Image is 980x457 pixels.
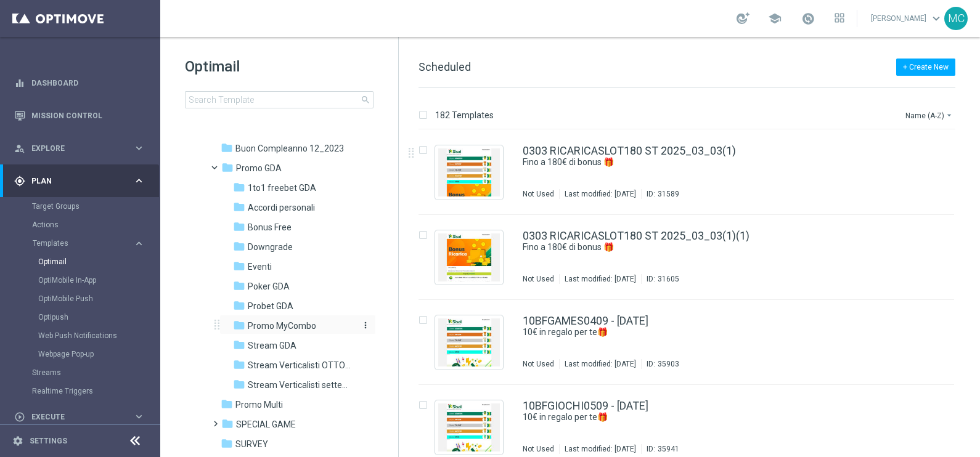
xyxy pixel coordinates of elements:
span: Templates [33,240,121,247]
a: Mission Control [31,99,145,132]
div: Web Push Notifications [38,326,159,345]
img: 35941.jpeg [438,403,500,451]
span: Promo GDA [236,163,282,174]
i: arrow_drop_down [944,110,954,120]
div: Press SPACE to select this row. [406,130,978,215]
div: Plan [14,176,133,187]
span: school [768,12,782,25]
i: person_search [14,143,25,154]
div: Not Used [523,444,554,454]
span: Scheduled [419,60,471,73]
i: folder [233,339,245,351]
div: Realtime Triggers [32,382,159,400]
a: 10BFGAMES0409 - [DATE] [523,315,648,326]
span: Probet GDA [248,301,293,312]
span: 1to1 freebet GDA [248,182,316,193]
span: Plan [31,177,133,185]
div: Optipush [38,308,159,326]
i: folder [233,319,245,331]
div: MC [944,7,968,30]
div: ID: [641,359,679,369]
input: Search Template [185,91,374,108]
div: Webpage Pop-up [38,345,159,363]
i: folder [233,181,245,193]
span: keyboard_arrow_down [929,12,943,25]
span: Execute [31,413,133,421]
a: 10€ in regalo per te🎁 [523,411,874,423]
div: ID: [641,189,679,199]
i: keyboard_arrow_right [133,238,145,249]
div: Last modified: [DATE] [560,444,641,454]
i: more_vert [361,320,370,330]
div: Not Used [523,359,554,369]
div: Target Groups [32,197,159,216]
div: OptiMobile In-App [38,271,159,289]
div: Mission Control [14,99,145,132]
div: ID: [641,444,679,454]
div: Fino a 180€ di bonus 🎁​ [523,156,902,168]
button: + Create New [896,59,955,76]
span: Stream GDA [248,340,296,351]
span: Buon Compleanno 12_2023 [235,143,344,154]
div: 10€ in regalo per te🎁 [523,411,902,423]
div: Not Used [523,189,554,199]
a: Actions [32,220,128,230]
i: keyboard_arrow_right [133,175,145,187]
i: folder [233,240,245,253]
i: folder [233,201,245,213]
span: Eventi [248,261,272,272]
div: 10€ in regalo per te🎁 [523,326,902,338]
div: gps_fixed Plan keyboard_arrow_right [14,176,145,186]
i: folder [221,161,234,174]
i: folder [233,220,245,233]
span: Promo Multi [235,399,283,410]
span: Downgrade [248,241,293,253]
div: Optimail [38,253,159,271]
div: Last modified: [DATE] [560,359,641,369]
button: Mission Control [14,111,145,121]
span: Bonus Free [248,222,292,233]
a: Fino a 180€ di bonus 🎁​ [523,156,874,168]
p: 182 Templates [435,110,494,121]
a: 10BFGIOCHI0509 - [DATE] [523,400,648,411]
a: Optimail [38,257,128,267]
i: folder [221,398,233,410]
a: Webpage Pop-up [38,349,128,359]
button: more_vert [358,320,370,331]
div: Dashboard [14,67,145,99]
a: [PERSON_NAME]keyboard_arrow_down [870,9,944,28]
div: Last modified: [DATE] [560,189,641,199]
button: person_search Explore keyboard_arrow_right [14,144,145,153]
a: Settings [30,437,67,445]
div: Last modified: [DATE] [560,274,641,284]
span: search [361,95,370,105]
i: folder [233,280,245,292]
i: keyboard_arrow_right [133,142,145,154]
img: 31589.jpeg [438,148,500,196]
div: equalizer Dashboard [14,78,145,88]
span: SPECIAL GAME [236,419,296,430]
button: play_circle_outline Execute keyboard_arrow_right [14,412,145,422]
h1: Optimail [185,57,374,76]
div: Fino a 180€ di bonus 🎁​ [523,241,902,253]
a: 10€ in regalo per te🎁 [523,326,874,338]
span: Stream Verticalisti OTTOBRE [248,360,354,371]
span: Stream Verticalisti settembre 2025 [248,379,354,390]
i: keyboard_arrow_right [133,411,145,423]
a: Streams [32,368,128,378]
a: Target Groups [32,201,128,211]
div: Explore [14,143,133,154]
i: folder [221,437,233,450]
i: folder [221,142,233,154]
div: 31605 [658,274,679,284]
a: 0303 RICARICASLOT180 ST 2025_03_03(1)(1) [523,230,749,241]
a: 0303 RICARICASLOT180 ST 2025_03_03(1) [523,145,736,156]
span: Accordi personali [248,202,315,213]
div: Templates keyboard_arrow_right [32,238,145,248]
img: 35903.jpeg [438,318,500,366]
i: settings [12,435,23,447]
div: Not Used [523,274,554,284]
i: folder [233,299,245,312]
